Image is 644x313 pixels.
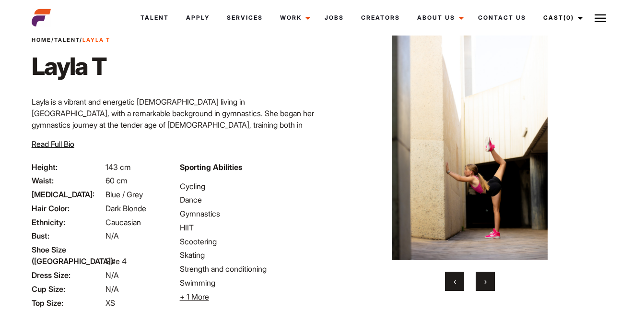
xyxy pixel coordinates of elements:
[535,5,588,31] a: Cast(0)
[105,162,131,172] span: 143 cm
[32,203,104,214] span: Hair Color:
[32,244,104,267] span: Shoe Size ([GEOGRAPHIC_DATA]):
[316,5,352,31] a: Jobs
[409,5,469,31] a: About Us
[180,292,209,301] span: + 1 More
[484,277,487,286] span: Next
[32,36,51,43] a: Home
[105,231,119,241] span: N/A
[271,5,316,31] a: Work
[180,194,316,205] li: Dance
[180,208,316,219] li: Gymnastics
[345,25,595,260] img: 0B5A8936
[180,181,316,192] li: Cycling
[180,263,316,275] li: Strength and conditioning
[32,161,104,173] span: Height:
[563,14,574,21] span: (0)
[32,175,104,186] span: Waist:
[454,277,456,286] span: Previous
[32,297,104,309] span: Top Size:
[32,36,110,44] span: / /
[105,270,119,280] span: N/A
[180,277,316,289] li: Swimming
[32,230,104,241] span: Bust:
[177,5,218,31] a: Apply
[352,5,409,31] a: Creators
[54,36,80,43] a: Talent
[32,189,104,200] span: [MEDICAL_DATA]:
[469,5,535,31] a: Contact Us
[105,284,119,294] span: N/A
[218,5,271,31] a: Services
[105,204,146,213] span: Dark Blonde
[32,52,110,81] h1: Layla T
[105,176,128,185] span: 60 cm
[32,269,104,281] span: Dress Size:
[32,139,74,149] span: Read Full Bio
[32,96,316,188] p: Layla is a vibrant and energetic [DEMOGRAPHIC_DATA] living in [GEOGRAPHIC_DATA], with a remarkabl...
[32,8,51,27] img: cropped-aefm-brand-fav-22-square.png
[180,222,316,233] li: HIIT
[32,217,104,228] span: Ethnicity:
[82,36,110,43] strong: Layla T
[32,138,74,150] button: Read Full Bio
[180,162,242,172] strong: Sporting Abilities
[180,249,316,261] li: Skating
[105,217,141,227] span: Caucasian
[32,283,104,295] span: Cup Size:
[105,190,143,199] span: Blue / Grey
[105,298,115,308] span: XS
[595,12,606,24] img: Burger icon
[105,256,127,266] span: Size 4
[132,5,177,31] a: Talent
[180,236,316,247] li: Scootering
